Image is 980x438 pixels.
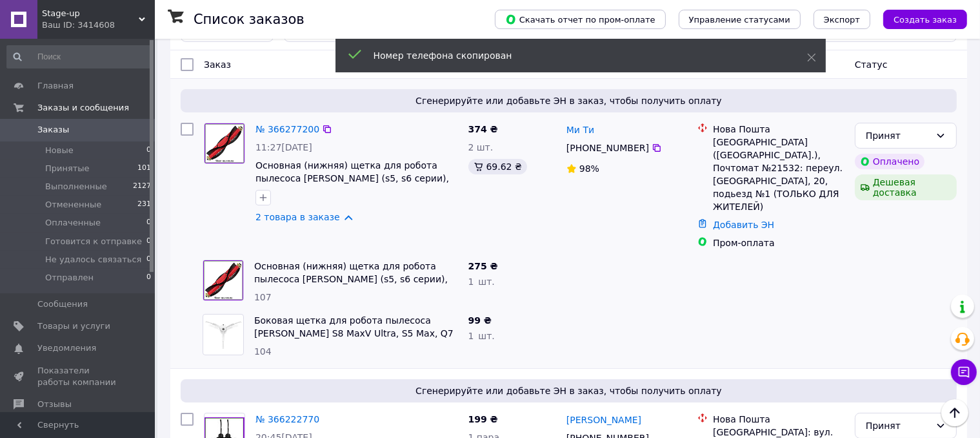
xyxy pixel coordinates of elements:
[203,319,243,350] img: Фото товару
[37,298,88,310] span: Сообщения
[45,199,101,211] span: Отмененные
[495,10,666,29] button: Скачать отчет по пром-оплате
[45,272,94,284] span: Отправлен
[37,399,72,410] span: Отзывы
[855,154,925,169] div: Оплачено
[855,174,957,200] div: Дешевая доставка
[468,124,498,134] span: 374 ₴
[205,123,245,163] img: Фото товару
[883,10,967,29] button: Создать заказ
[137,163,151,174] span: 101
[579,163,599,174] span: 98%
[374,49,775,62] div: Номер телефона скопирован
[255,124,319,134] a: № 366277200
[137,199,151,211] span: 231
[146,217,151,229] span: 0
[866,129,930,143] div: Принят
[713,220,774,230] a: Добавить ЭН
[146,145,151,156] span: 0
[468,142,494,152] span: 2 шт.
[42,8,139,19] span: Stage-up
[468,261,498,271] span: 275 ₴
[254,292,272,302] span: 107
[866,419,930,433] div: Принят
[468,159,527,174] div: 69.62 ₴
[814,10,870,29] button: Экспорт
[254,346,272,357] span: 104
[146,272,151,284] span: 0
[824,15,860,25] span: Экспорт
[468,331,495,341] span: 1 шт.
[713,123,845,136] div: Нова Пошта
[146,254,151,266] span: 0
[204,59,231,70] span: Заказ
[255,160,449,196] a: Основная (нижняя) щетка для робота пылесоса [PERSON_NAME] (s5, s6 серии), Mi Robot, Xiaowa
[566,123,594,136] a: Ми Ти
[45,217,101,229] span: Оплаченные
[255,142,312,152] span: 11:27[DATE]
[505,14,655,25] span: Скачать отчет по пром-оплате
[45,145,74,156] span: Новые
[254,261,448,297] a: Основная (нижняя) щетка для робота пылесоса [PERSON_NAME] (s5, s6 серии), Mi Robot, Xiaowa
[45,236,142,247] span: Готовится к отправке
[37,80,74,92] span: Главная
[45,163,90,174] span: Принятые
[45,254,141,266] span: Не удалось связаться
[37,342,96,354] span: Уведомления
[37,365,119,388] span: Показатели работы компании
[564,139,652,157] div: [PHONE_NUMBER]
[45,181,107,193] span: Выполненные
[146,236,151,247] span: 0
[6,45,152,68] input: Поиск
[468,315,492,326] span: 99 ₴
[855,59,888,70] span: Статус
[37,124,69,136] span: Заказы
[951,359,977,385] button: Чат с покупателем
[204,123,245,164] a: Фото товару
[186,384,952,397] span: Сгенерируйте или добавьте ЭН в заказ, чтобы получить оплату
[37,102,129,114] span: Заказы и сообщения
[254,315,454,351] a: Боковая щетка для робота пылесоса [PERSON_NAME] S8 MaxV Ultra, S5 Max, Q7 Max, S7 MaxV, S8 Pro Ul...
[37,320,110,332] span: Товары и услуги
[186,94,952,107] span: Сгенерируйте или добавьте ЭН в заказ, чтобы получить оплату
[203,260,243,300] img: Фото товару
[566,413,641,426] a: [PERSON_NAME]
[255,414,319,424] a: № 366222770
[941,399,968,426] button: Наверх
[42,19,155,31] div: Ваш ID: 3414608
[713,236,845,249] div: Пром-оплата
[468,276,495,287] span: 1 шт.
[255,212,340,222] a: 2 товара в заказе
[870,14,967,24] a: Создать заказ
[194,12,305,27] h1: Список заказов
[468,414,498,424] span: 199 ₴
[133,181,151,193] span: 2127
[713,413,845,426] div: Нова Пошта
[679,10,801,29] button: Управление статусами
[713,136,845,213] div: [GEOGRAPHIC_DATA] ([GEOGRAPHIC_DATA].), Почтомат №21532: переул. [GEOGRAPHIC_DATA], 20, подьезд №...
[689,15,790,25] span: Управление статусами
[894,15,957,25] span: Создать заказ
